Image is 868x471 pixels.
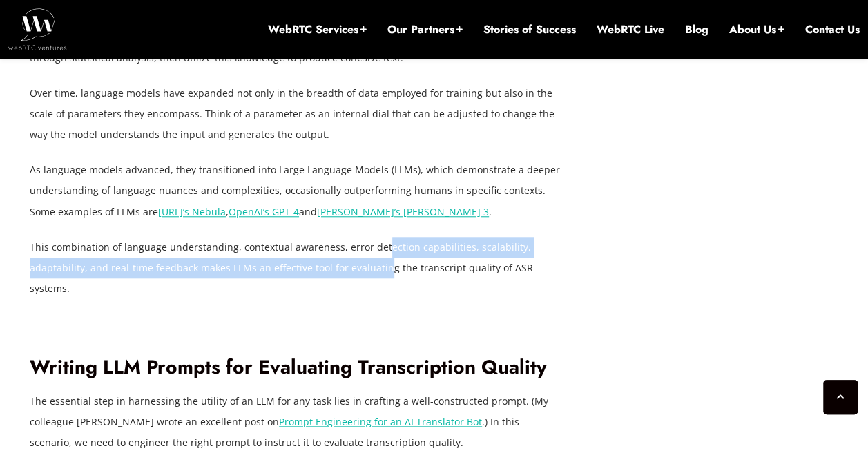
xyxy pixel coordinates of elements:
p: The essential step in harnessing the utility of an LLM for any task lies in crafting a well-const... [30,391,561,453]
a: WebRTC Services [268,22,367,37]
a: Prompt Engineering for an AI Translator Bot [279,415,482,428]
a: About Us [729,22,784,37]
a: Stories of Success [483,22,576,37]
p: As language models advanced, they transitioned into Large Language Models (LLMs), which demonstra... [30,160,561,222]
img: WebRTC.ventures [8,8,67,50]
a: Blog [685,22,708,37]
p: Over time, language models have expanded not only in the breadth of data employed for training bu... [30,83,561,145]
a: Our Partners [387,22,463,37]
p: This combination of language understanding, contextual awareness, error detection capabilities, s... [30,237,561,299]
a: OpenAI’s GPT-4 [229,205,299,218]
a: [PERSON_NAME]’s [PERSON_NAME] 3 [317,205,489,218]
a: WebRTC Live [597,22,664,37]
a: Contact Us [805,22,860,37]
a: [URL]’s Nebula [158,205,226,218]
h2: Writing LLM Prompts for Evaluating Transcription Quality [30,356,561,380]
